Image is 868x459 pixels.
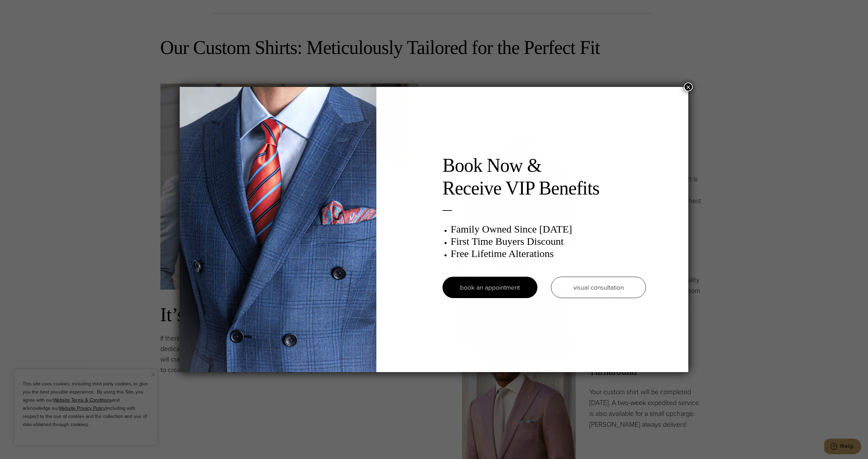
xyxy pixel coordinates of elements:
h3: Family Owned Since [DATE] [451,223,646,235]
button: Close [684,82,693,91]
a: book an appointment [442,277,537,298]
a: visual consultation [551,277,646,298]
h2: Book Now & Receive VIP Benefits [442,154,646,200]
h3: Free Lifetime Alterations [451,247,646,260]
h3: First Time Buyers Discount [451,235,646,247]
span: Help [16,5,29,11]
